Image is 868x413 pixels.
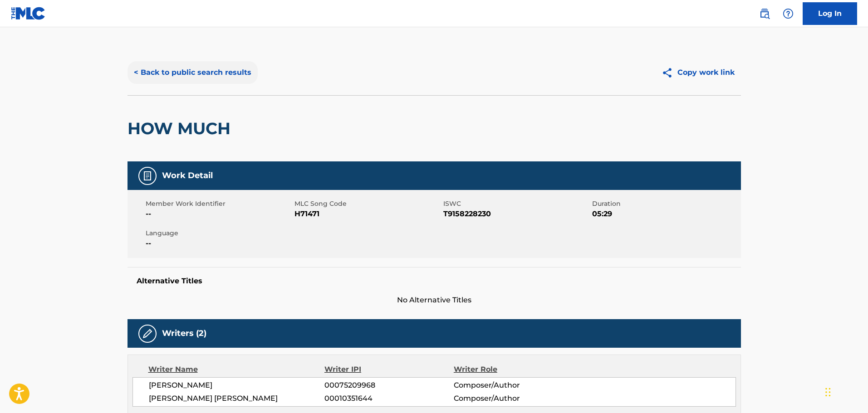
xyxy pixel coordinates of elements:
[294,199,441,209] span: MLC Song Code
[454,380,571,391] span: Composer/Author
[823,369,868,413] iframe: Chat Widget
[443,209,590,219] span: T9158228230
[324,380,453,391] span: 00075209968
[146,238,292,249] span: --
[443,199,590,209] span: ISWC
[128,61,258,84] button: < Back to public search results
[759,8,770,19] img: search
[592,209,739,219] span: 05:29
[324,393,453,404] span: 00010351644
[454,393,571,404] span: Composer/Author
[128,295,741,306] span: No Alternative Titles
[11,7,46,20] img: MLC Logo
[294,209,441,219] span: H71471
[803,2,857,25] a: Log In
[655,61,741,84] button: Copy work link
[142,328,153,339] img: Writers
[146,209,292,219] span: --
[825,379,831,406] div: Drag
[148,364,325,375] div: Writer Name
[142,170,153,181] img: Work Detail
[146,228,292,238] span: Language
[137,277,732,286] h5: Alternative Titles
[662,67,677,78] img: Copy work link
[783,8,794,19] img: help
[162,328,206,339] h5: Writers (2)
[146,199,292,209] span: Member Work Identifier
[592,199,739,209] span: Duration
[755,5,774,23] a: Public Search
[454,364,571,375] div: Writer Role
[324,364,454,375] div: Writer IPI
[149,380,325,391] span: [PERSON_NAME]
[149,393,325,404] span: [PERSON_NAME] [PERSON_NAME]
[128,118,235,139] h2: HOW MUCH
[162,170,213,181] h5: Work Detail
[779,5,797,23] div: Help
